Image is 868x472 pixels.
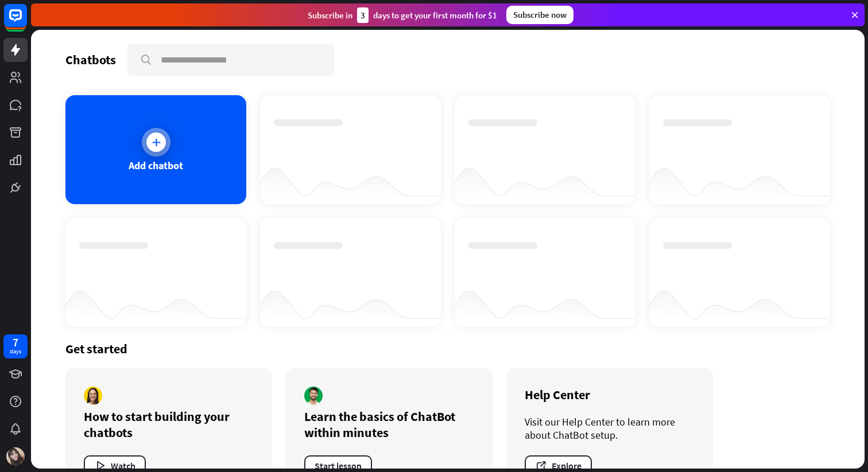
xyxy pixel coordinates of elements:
div: 7 [13,337,18,348]
div: Subscribe in days to get your first month for $1 [308,7,497,23]
img: author [84,387,102,405]
div: Learn the basics of ChatBot within minutes [304,408,474,440]
div: Add chatbot [129,159,183,172]
div: Help Center [525,387,695,403]
div: Subscribe now [506,6,573,24]
div: Visit our Help Center to learn more about ChatBot setup. [525,415,695,442]
a: 7 days [3,334,28,358]
div: 3 [357,7,369,23]
button: Open LiveChat chat widget [9,5,44,39]
div: Get started [65,341,830,357]
div: Chatbots [65,52,116,68]
img: author [304,387,323,405]
div: days [10,348,21,356]
div: How to start building your chatbots [84,408,254,440]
